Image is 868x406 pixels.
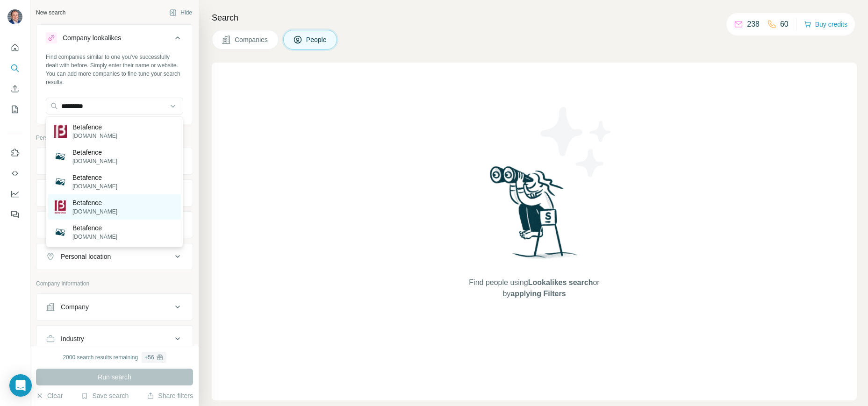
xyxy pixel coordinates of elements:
span: Find people using or by [459,277,609,299]
button: Buy credits [804,18,847,31]
span: Lookalikes search [528,278,593,286]
img: Surfe Illustration - Stars [534,100,618,184]
p: [DOMAIN_NAME] [72,233,117,241]
p: Betafence [72,198,117,207]
p: Betafence [72,122,117,132]
p: [DOMAIN_NAME] [72,182,117,191]
img: Betafence [54,175,67,188]
img: Avatar [7,9,22,24]
button: Share filters [147,391,193,400]
button: Use Surfe API [7,165,22,182]
p: Betafence [72,148,117,157]
button: Hide [163,6,199,20]
span: Companies [235,35,269,44]
button: Dashboard [7,185,22,202]
div: Company [61,302,89,312]
div: Industry [61,334,84,343]
button: Job title [36,150,193,172]
button: Clear [36,391,63,400]
span: applying Filters [510,290,566,298]
button: Enrich CSV [7,80,22,97]
p: Betafence [72,173,117,182]
button: Company [36,296,193,318]
div: Find companies similar to one you've successfully dealt with before. Simply enter their name or w... [46,53,183,86]
img: Betafence [54,200,67,214]
p: [DOMAIN_NAME] [72,132,117,140]
div: Personal location [61,252,111,261]
p: 238 [747,19,760,30]
p: [DOMAIN_NAME] [72,157,117,165]
div: New search [36,8,65,17]
div: + 56 [144,353,154,362]
button: Feedback [7,206,22,223]
button: Use Surfe on LinkedIn [7,144,22,161]
button: My lists [7,101,22,118]
button: Personal location [36,245,193,268]
button: Industry [36,328,193,350]
img: Betafence [54,226,67,239]
h4: Search [212,11,857,24]
p: Betafence [72,223,117,233]
img: Betafence [54,150,67,163]
p: 60 [780,19,789,30]
div: 2000 search results remaining [63,352,166,363]
button: Quick start [7,39,22,56]
button: Search [7,60,22,77]
button: Seniority [36,182,193,204]
div: Open Intercom Messenger [9,374,32,397]
img: Surfe Illustration - Woman searching with binoculars [486,164,583,268]
button: Company lookalikes [36,27,193,53]
button: Save search [81,391,129,400]
p: Personal information [36,134,193,142]
p: [DOMAIN_NAME] [72,207,117,216]
p: Company information [36,279,193,288]
div: Company lookalikes [63,33,121,43]
img: Betafence [54,125,67,138]
button: Department [36,214,193,236]
span: People [306,35,328,44]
